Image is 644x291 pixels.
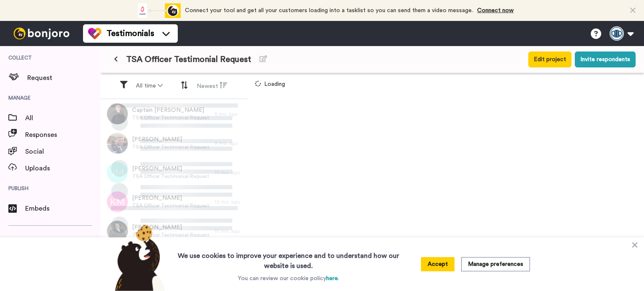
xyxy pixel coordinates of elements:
div: animation [135,3,181,18]
img: bear-with-cookie.png [107,224,169,291]
span: [PERSON_NAME] [132,135,209,144]
h3: We use cookies to improve your experience and to understand how our website is used. [169,246,408,271]
img: km.png [107,191,128,212]
button: All time [131,78,168,93]
a: Captain [PERSON_NAME]TSA Officer Testimonial Request5 mo. ago [101,99,248,129]
img: bj-logo-header-white.svg [10,28,73,39]
span: Connect your tool and get all your customers loading into a tasklist so you can send them a video... [185,8,473,13]
span: TSA Officer Testimonial Request [132,232,209,238]
span: TSA Officer Testimonial Request [132,144,209,150]
img: 519fe510-055b-442e-94fc-ac425f8eac72.jpeg [107,133,128,154]
button: Manage preferences [461,257,530,271]
span: TSA Officer Testimonial Request [132,173,209,180]
a: [PERSON_NAME]TSA Officer Testimonial Request10 mo. ago [101,158,248,187]
span: Request [27,73,101,83]
a: [PERSON_NAME]TSA Officer Testimonial Request8 mo. ago [101,129,248,158]
button: Newest [192,78,232,94]
div: 10 mo. ago [215,198,244,205]
span: [PERSON_NAME] [132,165,209,173]
span: Social [25,147,101,157]
div: 10 mo. ago [215,228,244,234]
span: [PERSON_NAME] [132,194,209,202]
span: Responses [25,130,101,140]
div: 5 mo. ago [215,111,244,117]
img: tm-color.svg [88,27,101,40]
span: Embeds [25,203,101,214]
div: 10 mo. ago [215,169,244,176]
img: jm.png [107,162,128,183]
button: Edit project [528,52,571,67]
img: f4057030-8632-428e-9ca9-fe9dec0488ec.jpeg [107,221,128,242]
span: All [25,113,101,123]
a: [PERSON_NAME]TSA Officer Testimonial Request10 mo. ago [101,187,248,216]
button: Accept [421,257,454,271]
img: 6180d5af-b37d-4554-92f1-e17473e3ae26.jpeg [107,103,128,124]
span: [PERSON_NAME] [132,223,209,232]
a: Connect now [477,8,514,13]
span: Captain [PERSON_NAME] [132,106,209,114]
span: TSA Officer Testimonial Request [132,114,209,121]
a: here [326,276,338,281]
button: Invite respondents [575,52,636,67]
span: TSA Officer Testimonial Request [132,202,209,209]
span: Uploads [25,163,101,173]
div: 8 mo. ago [215,140,244,147]
a: [PERSON_NAME]TSA Officer Testimonial Request10 mo. ago [101,216,248,246]
span: TSA Officer Testimonial Request [126,54,251,65]
p: You can review our cookie policy . [238,274,339,283]
span: Testimonials [106,28,154,39]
